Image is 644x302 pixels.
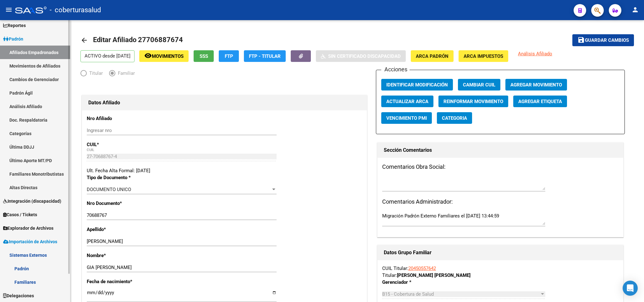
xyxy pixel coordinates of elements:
span: FTP [225,53,233,59]
p: Nro Afiliado [87,115,169,122]
button: Reinformar Movimiento [438,96,508,107]
span: Categoria [442,115,467,121]
span: Sin Certificado Discapacidad [328,53,401,59]
span: Familiar [115,70,135,77]
span: Reportes [3,22,26,29]
span: ARCA Impuestos [464,53,503,59]
strong: [PERSON_NAME] [PERSON_NAME] [397,272,471,278]
div: Ult. Fecha Alta Formal: [DATE] [87,167,362,174]
button: Actualizar ARCA [381,96,433,107]
button: FTP [219,50,239,62]
span: Explorador de Archivos [3,225,53,232]
button: Movimientos [139,50,189,62]
button: ARCA Padrón [411,50,454,62]
mat-icon: arrow_back [80,36,88,44]
span: Identificar Modificación [386,82,448,88]
h3: Comentarios Obra Social: [382,162,619,171]
mat-icon: menu [5,6,13,14]
span: SSS [200,53,208,59]
p: ACTIVO desde [DATE] [80,50,135,62]
span: Integración (discapacidad) [3,198,61,205]
span: B15 - Cobertura de Salud [382,291,434,297]
h3: Acciones [381,65,410,74]
button: Agregar Etiqueta [513,96,567,107]
span: Análisis Afiliado [518,51,552,57]
p: Nro Documento [87,200,169,207]
p: Tipo de Documento * [87,174,169,181]
button: Sin Certificado Discapacidad [316,50,406,62]
button: Categoria [437,112,472,124]
h1: Sección Comentarios [384,145,617,155]
span: Actualizar ARCA [386,99,428,104]
h1: Datos Afiliado [88,98,361,108]
span: Delegaciones [3,292,34,299]
button: Cambiar CUIL [458,79,500,91]
p: Nombre [87,252,169,259]
p: Gerenciador * [382,279,453,286]
mat-icon: remove_red_eye [144,52,152,59]
button: Guardar cambios [572,34,634,46]
p: Apellido [87,226,169,233]
mat-icon: person [631,6,639,14]
span: Guardar cambios [585,38,629,43]
span: Casos / Tickets [3,211,37,218]
button: SSS [194,50,214,62]
span: Editar Afiliado 27706887674 [93,36,183,44]
span: - coberturasalud [50,3,101,17]
span: Agregar Movimiento [510,82,562,88]
span: Titular [87,70,103,77]
span: Movimientos [152,53,184,59]
div: CUIL Titular: Titular: [382,265,619,279]
p: CUIL [87,141,169,148]
span: DOCUMENTO UNICO [87,187,131,192]
span: Cambiar CUIL [463,82,495,88]
span: Reinformar Movimiento [443,99,503,104]
button: Agregar Movimiento [505,79,567,91]
span: Padrón [3,36,23,42]
button: Identificar Modificación [381,79,453,91]
span: Vencimiento PMI [386,115,427,121]
span: FTP - Titular [249,53,281,59]
mat-icon: save [577,36,585,44]
mat-radio-group: Elija una opción [80,72,141,77]
span: Agregar Etiqueta [518,99,562,104]
button: FTP - Titular [244,50,286,62]
button: ARCA Impuestos [459,50,508,62]
a: 20450557642 [408,266,436,271]
p: Fecha de nacimiento [87,278,169,285]
span: Importación de Archivos [3,238,57,245]
span: ARCA Padrón [416,53,449,59]
div: Open Intercom Messenger [623,281,638,296]
h1: Datos Grupo Familiar [384,248,617,258]
h3: Comentarios Administrador: [382,197,619,206]
button: Vencimiento PMI [381,112,432,124]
